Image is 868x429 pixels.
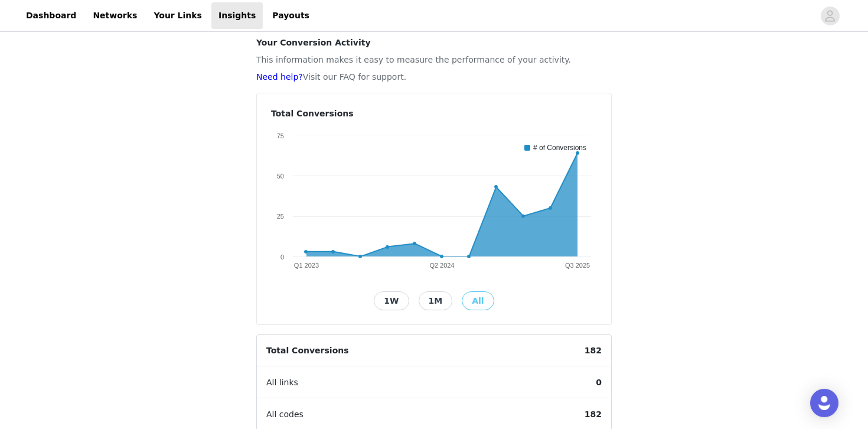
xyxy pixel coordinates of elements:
button: 1W [374,291,409,310]
a: Your Links [146,2,209,29]
span: 182 [575,335,611,366]
text: Q1 2023 [294,262,319,269]
a: Networks [86,2,144,29]
a: Dashboard [19,2,83,29]
div: avatar [824,6,836,25]
a: Insights [211,2,263,29]
h4: Total Conversions [271,108,597,120]
text: 75 [277,132,284,139]
div: Open Intercom Messenger [810,389,838,417]
span: All links [257,367,308,398]
a: Payouts [265,2,316,29]
span: Total Conversions [257,335,358,366]
text: Q2 2024 [429,262,454,269]
p: Visit our FAQ for support. [256,71,612,83]
span: 0 [586,367,611,398]
text: Q3 2025 [565,262,590,269]
p: This information makes it easy to measure the performance of your activity. [256,54,612,66]
text: # of Conversions [533,144,586,152]
h4: Your Conversion Activity [256,37,612,49]
text: 0 [280,253,284,261]
text: 50 [277,173,284,180]
button: All [462,291,494,310]
text: 25 [277,213,284,220]
a: Need help? [256,72,303,82]
button: 1M [419,291,453,310]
